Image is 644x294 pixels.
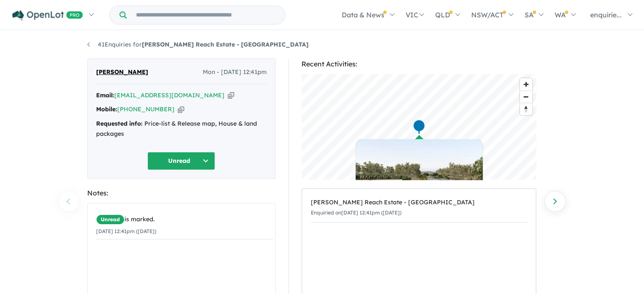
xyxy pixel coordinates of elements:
[178,105,184,114] button: Copy
[96,105,117,113] strong: Mobile:
[87,41,309,48] a: 41Enquiries for[PERSON_NAME] Reach Estate - [GEOGRAPHIC_DATA]
[412,119,425,135] div: Map marker
[96,214,273,225] div: is marked.
[203,67,267,77] span: Mon - [DATE] 12:41pm
[96,214,124,225] span: Unread
[520,103,532,115] button: Reset bearing to north
[96,67,148,77] span: [PERSON_NAME]
[114,91,224,99] a: [EMAIL_ADDRESS][DOMAIN_NAME]
[96,120,143,127] strong: Requested info:
[96,91,114,99] strong: Email:
[590,11,622,19] span: enquirie...
[301,74,536,180] canvas: Map
[96,228,156,234] small: [DATE] 12:41pm ([DATE])
[147,152,215,170] button: Unread
[301,58,536,70] div: Recent Activities:
[520,78,532,91] button: Zoom in
[128,6,283,24] input: Try estate name, suburb, builder or developer
[520,91,532,103] button: Zoom out
[311,193,527,223] a: [PERSON_NAME] Reach Estate - [GEOGRAPHIC_DATA]Enquiried on[DATE] 12:41pm ([DATE])
[228,91,234,100] button: Copy
[12,10,83,21] img: Openlot PRO Logo White
[520,91,532,103] span: Zoom out
[117,105,174,113] a: [PHONE_NUMBER]
[311,209,401,216] small: Enquiried on [DATE] 12:41pm ([DATE])
[311,198,527,208] div: [PERSON_NAME] Reach Estate - [GEOGRAPHIC_DATA]
[142,41,309,48] strong: [PERSON_NAME] Reach Estate - [GEOGRAPHIC_DATA]
[96,119,267,139] div: Price-list & Release map, House & land packages
[87,187,276,199] div: Notes:
[87,40,557,50] nav: breadcrumb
